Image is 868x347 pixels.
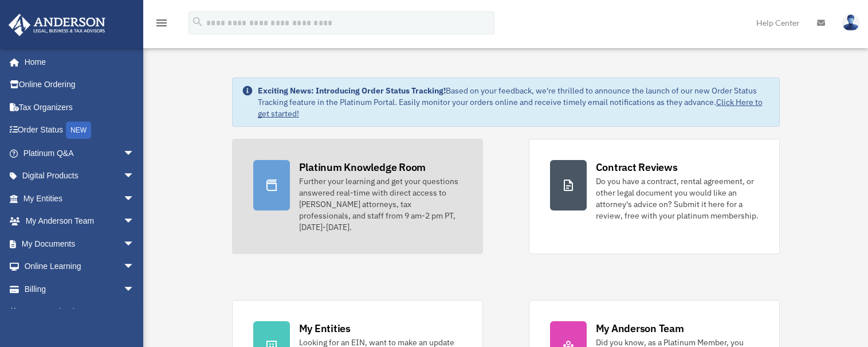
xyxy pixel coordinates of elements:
[232,139,483,254] a: Platinum Knowledge Room Further your learning and get your questions answered real-time with dire...
[8,165,152,188] a: Digital Productsarrow_drop_down
[155,16,168,30] i: menu
[123,165,146,188] span: arrow_drop_down
[123,255,146,279] span: arrow_drop_down
[8,142,152,165] a: Platinum Q&Aarrow_drop_down
[8,232,152,255] a: My Documentsarrow_drop_down
[299,176,462,233] div: Further your learning and get your questions answered real-time with direct access to [PERSON_NAM...
[596,160,678,174] div: Contract Reviews
[8,187,152,210] a: My Entitiesarrow_drop_down
[123,187,146,210] span: arrow_drop_down
[8,73,152,96] a: Online Ordering
[8,119,152,142] a: Order StatusNEW
[529,139,780,254] a: Contract Reviews Do you have a contract, rental agreement, or other legal document you would like...
[123,232,146,256] span: arrow_drop_down
[258,85,446,96] strong: Exciting News: Introducing Order Status Tracking!
[123,142,146,165] span: arrow_drop_down
[258,85,770,119] div: Based on your feedback, we're thrilled to announce the launch of our new Order Status Tracking fe...
[155,20,168,30] a: menu
[191,15,204,28] i: search
[8,301,152,323] a: Events Calendar
[8,210,152,233] a: My Anderson Teamarrow_drop_down
[123,278,146,301] span: arrow_drop_down
[299,321,351,336] div: My Entities
[8,96,152,119] a: Tax Organizers
[5,14,109,36] img: Anderson Advisors Platinum Portal
[596,176,759,221] div: Do you have a contract, rental agreement, or other legal document you would like an attorney's ad...
[8,50,146,73] a: Home
[8,278,152,301] a: Billingarrow_drop_down
[842,14,859,31] img: User Pic
[299,160,426,174] div: Platinum Knowledge Room
[66,122,91,139] div: NEW
[123,210,146,233] span: arrow_drop_down
[596,321,684,336] div: My Anderson Team
[8,255,152,278] a: Online Learningarrow_drop_down
[258,97,763,119] a: Click Here to get started!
